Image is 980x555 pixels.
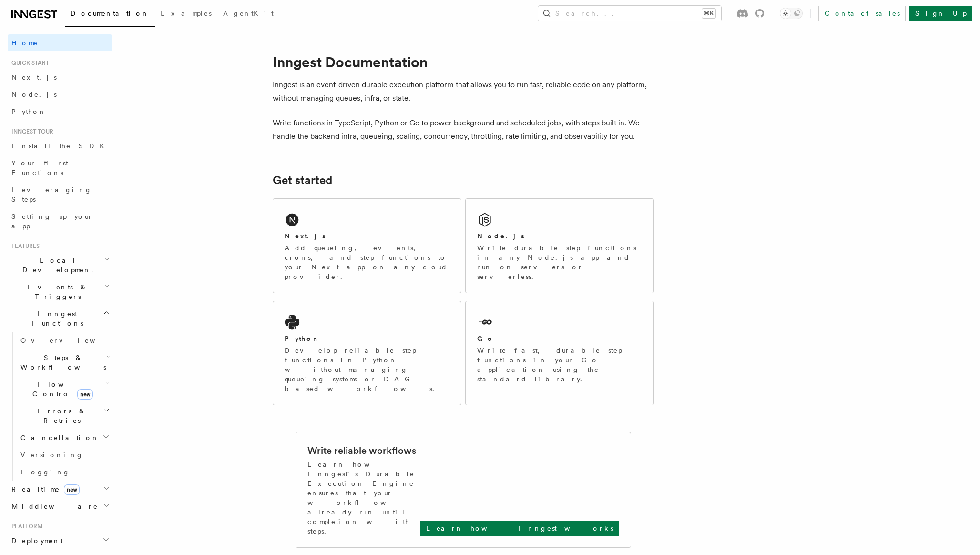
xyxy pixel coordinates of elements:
span: Node.js [11,91,57,98]
p: Write fast, durable step functions in your Go application using the standard library. [477,346,642,384]
span: Realtime [8,484,80,494]
span: Python [11,108,46,115]
p: Develop reliable step functions in Python without managing queueing systems or DAG based workflows. [285,346,449,393]
span: Inngest Functions [8,309,103,328]
h2: Write reliable workflows [307,444,416,457]
span: Home [11,38,38,48]
a: Your first Functions [8,154,112,181]
a: Get started [273,174,332,187]
kbd: ⌘K [702,9,715,18]
p: Write durable step functions in any Node.js app and run on servers or serverless. [477,243,642,281]
span: Next.js [11,73,57,81]
span: Documentation [71,10,149,17]
button: Events & Triggers [8,278,112,305]
button: Flow Controlnew [17,376,112,402]
a: Examples [155,3,217,26]
a: Install the SDK [8,137,112,154]
p: Write functions in TypeScript, Python or Go to power background and scheduled jobs, with steps bu... [273,116,654,143]
a: Learn how Inngest works [420,521,619,536]
a: Next.js [8,69,112,86]
a: Contact sales [818,6,906,21]
span: Cancellation [17,433,99,442]
span: Your first Functions [11,159,68,176]
a: Setting up your app [8,208,112,235]
p: Learn how Inngest works [426,524,613,533]
h2: Go [477,334,494,343]
button: Steps & Workflows [17,349,112,376]
span: Inngest tour [8,128,53,135]
a: Versioning [17,446,112,463]
h2: Next.js [285,231,326,241]
span: Versioning [20,451,83,459]
button: Realtimenew [8,481,112,498]
span: Install the SDK [11,142,110,150]
span: Quick start [8,59,49,67]
span: Leveraging Steps [11,186,92,203]
span: new [64,484,80,495]
h2: Python [285,334,320,343]
span: new [77,389,93,400]
a: Documentation [65,3,155,27]
button: Local Development [8,252,112,278]
a: Logging [17,463,112,481]
span: Logging [20,468,70,476]
a: AgentKit [217,3,279,26]
span: Flow Control [17,380,105,399]
button: Deployment [8,532,112,549]
a: GoWrite fast, durable step functions in your Go application using the standard library. [465,301,654,405]
a: Python [8,103,112,120]
a: PythonDevelop reliable step functions in Python without managing queueing systems or DAG based wo... [273,301,461,405]
p: Learn how Inngest's Durable Execution Engine ensures that your workflow already run until complet... [307,460,420,536]
span: Middleware [8,502,98,511]
a: Home [8,34,112,51]
h2: Node.js [477,231,524,241]
p: Inngest is an event-driven durable execution platform that allows you to run fast, reliable code ... [273,78,654,105]
button: Inngest Functions [8,305,112,332]
span: Errors & Retries [17,406,103,425]
h1: Inngest Documentation [273,53,654,71]
span: Features [8,242,40,250]
a: Node.jsWrite durable step functions in any Node.js app and run on servers or serverless. [465,198,654,293]
span: Events & Triggers [8,282,104,301]
span: Platform [8,523,43,530]
span: Overview [20,337,119,344]
span: Deployment [8,536,63,545]
button: Toggle dark mode [780,8,803,19]
button: Cancellation [17,429,112,446]
span: AgentKit [223,10,274,17]
span: Setting up your app [11,213,93,230]
a: Overview [17,332,112,349]
span: Steps & Workflows [17,353,106,372]
span: Local Development [8,256,104,275]
p: Add queueing, events, crons, and step functions to your Next app on any cloud provider. [285,243,449,281]
button: Search...⌘K [538,6,721,21]
div: Inngest Functions [8,332,112,481]
a: Node.js [8,86,112,103]
span: Examples [161,10,212,17]
button: Middleware [8,498,112,515]
button: Errors & Retries [17,402,112,429]
a: Next.jsAdd queueing, events, crons, and step functions to your Next app on any cloud provider. [273,198,461,293]
a: Leveraging Steps [8,181,112,208]
a: Sign Up [909,6,972,21]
